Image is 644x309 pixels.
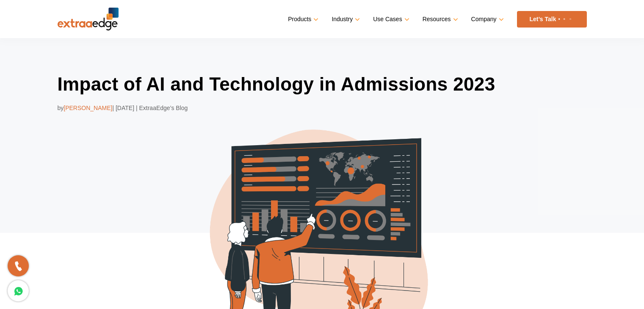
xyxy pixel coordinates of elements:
h1: Impact of AI and Technology in Admissions 2023 [58,72,587,97]
a: Let’s Talk [517,11,587,28]
a: Products [288,13,317,25]
a: Use Cases [373,13,407,25]
a: Company [471,13,502,25]
a: Industry [332,13,358,25]
span: [PERSON_NAME] [64,105,112,111]
a: Resources [423,13,456,25]
div: by | [DATE] | ExtraaEdge’s Blog [58,103,587,113]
